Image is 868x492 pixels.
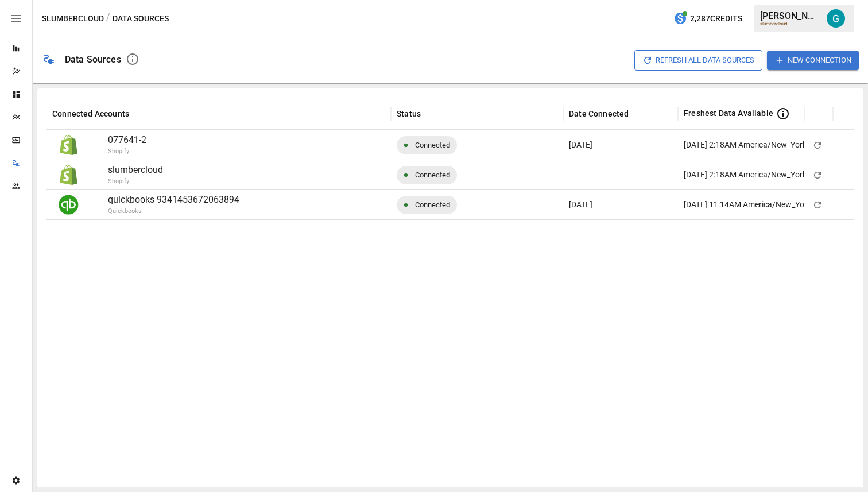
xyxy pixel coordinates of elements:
[42,11,104,26] button: slumbercloud
[690,11,742,26] span: 2,287 Credits
[65,54,121,65] div: Data Sources
[408,160,457,189] span: Connected
[422,106,438,122] button: Sort
[106,11,110,26] div: /
[108,147,447,157] p: Shopify
[630,106,646,122] button: Sort
[811,106,827,122] button: Sort
[59,165,79,185] img: Shopify Logo
[760,10,820,21] div: [PERSON_NAME]
[820,2,852,34] button: Gavin Acres
[684,190,811,219] div: [DATE] 11:14AM America/New_York
[760,21,820,26] div: slumbercloud
[52,109,129,118] div: Connected Accounts
[397,109,421,118] div: Status
[634,50,762,70] button: Refresh All Data Sources
[827,9,845,28] img: Gavin Acres
[563,189,678,219] div: Jan 21 2025
[408,130,457,160] span: Connected
[684,160,807,189] div: [DATE] 2:18AM America/New_York
[684,107,773,119] span: Freshest Data Available
[669,8,747,29] button: 2,287Credits
[59,135,79,155] img: Shopify Logo
[767,51,859,69] button: New Connection
[130,106,146,122] button: Sort
[108,207,447,216] p: Quickbooks
[684,130,807,160] div: [DATE] 2:18AM America/New_York
[569,109,629,118] div: Date Connected
[563,130,678,160] div: May 09 2024
[840,106,856,122] button: Sort
[59,195,79,215] img: Quickbooks Logo
[408,190,457,219] span: Connected
[108,163,385,177] p: slumbercloud
[108,133,385,147] p: 077641-2
[108,193,385,207] p: quickbooks 9341453672063894
[108,177,447,187] p: Shopify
